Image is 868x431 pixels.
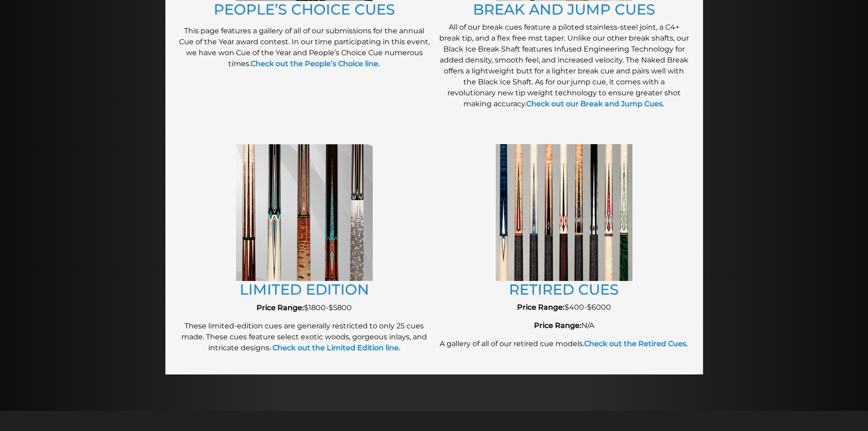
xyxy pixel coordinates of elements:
[240,280,369,298] a: LIMITED EDITION
[179,26,430,69] p: This page features a gallery of all of our submissions for the annual Cue of the Year award conte...
[534,321,581,330] strong: Price Range:
[584,339,688,348] a: Check out the Retired Cues.
[439,302,689,313] p: $400-$6000
[214,0,395,18] a: PEOPLE’S CHOICE CUES
[439,320,689,331] p: N/A
[517,303,565,312] strong: Price Range:
[509,280,619,298] a: RETIRED CUES
[473,0,655,18] a: BREAK AND JUMP CUES
[439,338,689,349] p: A gallery of all of our retired cue models.
[272,343,401,352] strong: Check out the Limited Edition line.
[251,59,380,68] a: Check out the People’s Choice line.
[526,99,664,108] a: Check out our Break and Jump Cues.
[257,303,304,312] strong: Price Range:
[179,302,430,313] p: $1800-$5800
[271,343,401,352] a: Check out the Limited Edition line.
[179,321,430,353] p: These limited-edition cues are generally restricted to only 25 cues made. These cues feature sele...
[439,22,689,109] p: All of our break cues feature a piloted stainless-steel joint, a C4+ break tip, and a flex free m...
